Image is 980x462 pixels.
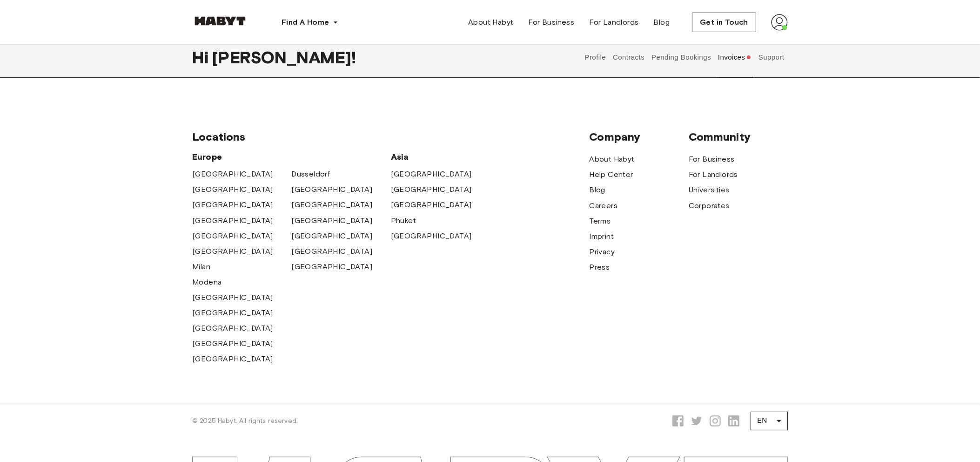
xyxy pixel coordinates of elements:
[461,13,521,32] a: About Habyt
[521,13,582,32] a: For Business
[391,184,472,195] a: [GEOGRAPHIC_DATA]
[192,353,273,365] a: [GEOGRAPHIC_DATA]
[751,408,788,434] div: EN
[192,48,212,67] span: Hi
[192,199,273,211] a: [GEOGRAPHIC_DATA]
[192,416,298,426] span: © 2025 Habyt. All rights reserved.
[468,17,513,28] span: About Habyt
[589,154,634,165] a: About Habyt
[589,17,638,28] span: For Landlords
[391,199,472,211] span: [GEOGRAPHIC_DATA]
[651,37,712,78] button: Pending Bookings
[589,169,633,180] a: Help Center
[291,169,330,180] a: Dusseldorf
[689,200,730,211] a: Corporates
[291,261,372,272] a: [GEOGRAPHIC_DATA]
[274,13,346,32] button: Find A Home
[192,151,391,163] span: Europe
[291,199,372,211] a: [GEOGRAPHIC_DATA]
[612,37,646,78] button: Contracts
[282,17,329,28] span: Find A Home
[689,169,738,180] a: For Landlords
[192,215,273,226] a: [GEOGRAPHIC_DATA]
[689,130,788,144] span: Community
[771,14,788,31] img: avatar
[582,13,646,32] a: For Landlords
[391,231,472,242] a: [GEOGRAPHIC_DATA]
[700,17,748,28] span: Get in Touch
[192,338,273,349] a: [GEOGRAPHIC_DATA]
[212,48,356,67] span: [PERSON_NAME] !
[291,231,372,242] a: [GEOGRAPHIC_DATA]
[646,13,678,32] a: Blog
[192,307,273,319] a: [GEOGRAPHIC_DATA]
[689,154,735,165] a: For Business
[391,151,490,163] span: Asia
[291,215,372,226] a: [GEOGRAPHIC_DATA]
[581,37,788,78] div: user profile tabs
[717,37,752,78] button: Invoices
[692,13,756,32] button: Get in Touch
[192,261,210,272] a: Milan
[589,216,611,227] a: Terms
[589,231,614,242] a: Imprint
[291,184,372,195] a: [GEOGRAPHIC_DATA]
[589,262,610,273] a: Press
[192,277,222,288] a: Modena
[192,231,273,242] a: [GEOGRAPHIC_DATA]
[192,323,273,334] a: [GEOGRAPHIC_DATA]
[654,17,670,28] span: Blog
[589,184,605,196] a: Blog
[391,215,416,226] a: Phuket
[689,184,730,196] a: Universities
[584,37,607,78] button: Profile
[391,169,472,180] a: [GEOGRAPHIC_DATA]
[529,17,575,28] span: For Business
[192,184,273,195] a: [GEOGRAPHIC_DATA]
[192,246,273,257] a: [GEOGRAPHIC_DATA]
[192,292,273,303] a: [GEOGRAPHIC_DATA]
[589,130,688,144] span: Company
[291,246,372,257] a: [GEOGRAPHIC_DATA]
[757,37,785,78] button: Support
[192,169,273,180] a: [GEOGRAPHIC_DATA]
[192,16,248,26] img: Habyt
[192,130,589,144] span: Locations
[589,246,615,258] a: Privacy
[589,200,618,211] a: Careers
